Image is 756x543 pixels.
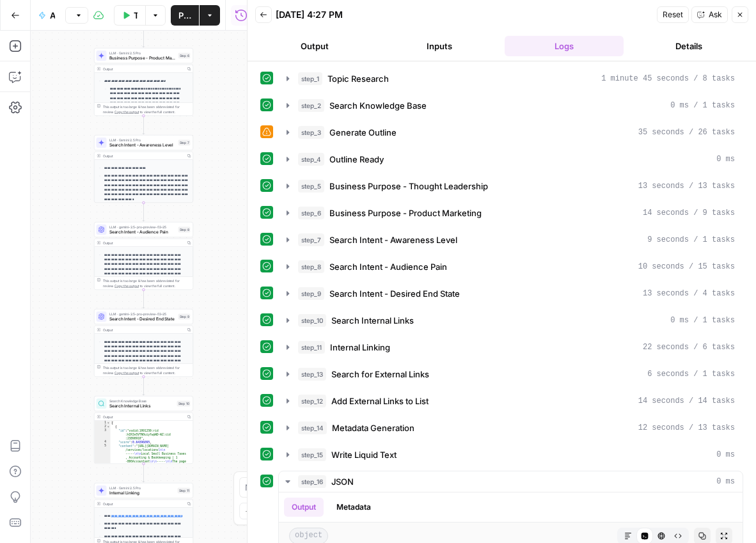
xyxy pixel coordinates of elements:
span: Search Intent - Awareness Level [329,233,457,246]
div: 4 [95,440,111,444]
span: Search Intent - Audience Pain [109,229,176,235]
button: ACTIVE - Create Brief Workflow [31,5,63,26]
span: 14 seconds / 14 tasks [638,395,735,407]
span: Search Knowledge Base [109,398,175,404]
g: Edge from step_10 to step_11 [143,464,145,482]
span: LLM · gemini-2.5-pro-preview-03-25 [109,311,176,317]
span: 9 seconds / 1 tasks [647,234,735,246]
span: Search Intent - Audience Pain [329,260,447,273]
span: Search for External Links [331,368,429,381]
g: Edge from step_7 to step_8 [143,203,145,221]
span: Search Internal Links [331,314,414,327]
button: Version 25 [65,7,88,24]
div: Output [103,327,184,333]
span: Generate Outline [329,126,397,139]
button: Output [255,36,375,56]
button: 14 seconds / 9 tasks [279,203,743,223]
div: This output is too large & has been abbreviated for review. to view the full content. [103,365,191,375]
span: LLM · Gemini 2.5 Pro [109,51,176,56]
button: 0 ms / 1 tasks [279,95,743,116]
span: 0 ms [716,476,735,487]
button: 9 seconds / 1 tasks [279,230,743,250]
span: Search Knowledge Base [329,99,427,112]
button: Details [629,36,748,56]
g: Edge from step_8 to step_9 [143,290,145,308]
button: 13 seconds / 13 tasks [279,176,743,196]
div: Step 7 [178,140,191,146]
div: Step 10 [177,401,191,407]
div: 2 [95,425,111,429]
div: Step 8 [178,227,191,233]
button: 14 seconds / 14 tasks [279,391,743,411]
span: JSON [331,475,354,488]
button: 10 seconds / 15 tasks [279,256,743,277]
div: 3 [95,429,111,440]
button: Metadata [329,498,379,517]
button: 12 seconds / 13 tasks [279,418,743,438]
div: Output [103,67,184,72]
span: Metadata Generation [332,421,414,434]
g: Edge from step_5 to step_6 [143,29,145,47]
div: This output is too large & has been abbreviated for review. to view the full content. [103,104,191,114]
span: Ask [709,9,722,20]
div: LLM · gemini-2.5-pro-preview-03-25Search Intent - Audience PainStep 8Output**** **** **** **** **... [94,222,193,290]
button: 13 seconds / 4 tasks [279,283,743,304]
span: step_14 [298,421,327,434]
span: step_5 [298,180,324,193]
span: Business Purpose - Thought Leadership [329,180,488,193]
button: 35 seconds / 26 tasks [279,122,743,143]
span: Business Purpose - Product Marketing [329,207,482,219]
span: step_11 [298,341,325,354]
span: step_6 [298,207,324,219]
div: Search Knowledge BaseSearch Internal LinksStep 10Output[ { "id":"vsdid:1991259:rid :kIRIe5VTN0uiy... [94,396,193,464]
span: step_15 [298,448,326,461]
button: 0 ms / 1 tasks [279,310,743,331]
span: step_4 [298,153,324,166]
span: 0 ms / 1 tasks [670,100,735,111]
span: step_12 [298,395,326,407]
span: step_13 [298,368,326,381]
button: Ask [691,6,728,23]
button: 0 ms [279,445,743,465]
span: Add External Links to List [331,395,429,407]
div: 1 [95,421,111,425]
div: Output [103,240,184,246]
div: This output is too large & has been abbreviated for review. to view the full content. [103,278,191,288]
span: Business Purpose - Product Marketing [109,55,176,61]
button: 0 ms [279,149,743,169]
span: 22 seconds / 6 tasks [643,342,735,353]
span: Internal Linking [109,490,175,496]
span: 13 seconds / 13 tasks [638,180,735,192]
span: Toggle code folding, rows 1 through 182 [107,421,111,425]
span: Search Intent - Desired End State [109,316,176,322]
button: Inputs [380,36,500,56]
span: 6 seconds / 1 tasks [647,368,735,380]
div: Output [103,153,184,159]
span: Internal Linking [330,341,390,354]
span: Copy the output [114,110,139,114]
span: LLM · Gemini 2.5 Pro [109,485,175,491]
button: 0 ms [279,471,743,492]
button: 22 seconds / 6 tasks [279,337,743,358]
span: Search Intent - Awareness Level [109,142,176,148]
button: Logs [505,36,624,56]
div: Output [103,501,184,507]
button: 1 minute 45 seconds / 8 tasks [279,68,743,89]
span: step_1 [298,72,322,85]
span: Write Liquid Text [331,448,397,461]
span: Outline Ready [329,153,384,166]
span: Search Intent - Desired End State [329,287,460,300]
span: Copy the output [114,284,139,288]
span: Toggle code folding, rows 2 through 19 [107,425,111,429]
span: 0 ms [716,153,735,165]
div: Step 9 [178,314,191,320]
button: Output [284,498,324,517]
g: Edge from step_6 to step_7 [143,116,145,134]
span: Publish [178,9,191,22]
span: 14 seconds / 9 tasks [643,207,735,219]
span: 12 seconds / 13 tasks [638,422,735,434]
div: Output [103,414,184,420]
span: 0 ms [716,449,735,460]
button: Reset [657,6,689,23]
span: LLM · gemini-2.5-pro-preview-03-25 [109,224,176,230]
